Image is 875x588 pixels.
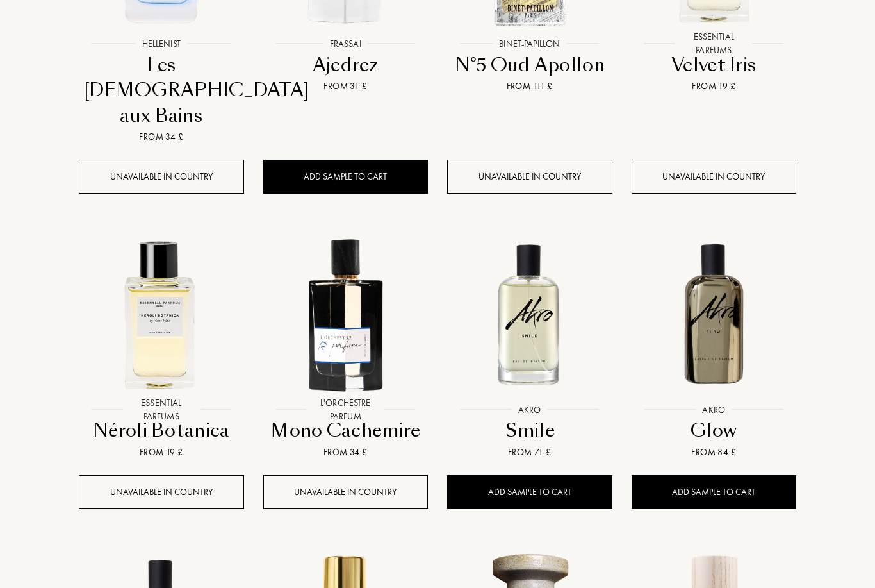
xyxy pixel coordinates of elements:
div: Unavailable in country [79,475,244,509]
div: From 71 £ [452,446,607,459]
div: Unavailable in country [447,160,612,194]
div: From 34 £ [84,130,239,144]
div: Add sample to cart [263,160,429,194]
div: Néroli Botanica [84,418,239,443]
div: From 19 £ [84,446,239,459]
div: N°5 Oud Apollon [452,53,607,78]
div: From 31 £ [268,80,423,93]
div: Ajedrez [268,53,423,78]
div: Unavailable in country [632,160,797,194]
a: Glow AkroAkroGlowFrom 84 £ [632,216,797,475]
img: Glow Akro [631,230,797,396]
div: Mono Cachemire [268,418,423,443]
img: Smile Akro [446,230,612,396]
div: From 111 £ [452,80,607,93]
div: Glow [637,418,792,443]
div: Unavailable in country [263,475,429,509]
div: Velvet Iris [637,53,792,78]
div: Smile [452,418,607,443]
img: Néroli Botanica Essential Parfums [78,230,244,396]
img: Mono Cachemire L'Orchestre Parfum [263,230,429,396]
a: Mono Cachemire L'Orchestre ParfumL'Orchestre ParfumMono CachemireFrom 34 £ [263,216,429,475]
div: From 19 £ [637,80,792,93]
div: Add sample to cart [447,475,612,509]
div: Les [DEMOGRAPHIC_DATA] aux Bains [84,53,239,128]
div: From 34 £ [268,446,423,459]
a: Néroli Botanica Essential ParfumsEssential ParfumsNéroli BotanicaFrom 19 £ [79,216,244,475]
a: Smile AkroAkroSmileFrom 71 £ [447,216,612,475]
div: Add sample to cart [632,475,797,509]
div: From 84 £ [637,446,792,459]
div: Unavailable in country [79,160,244,194]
